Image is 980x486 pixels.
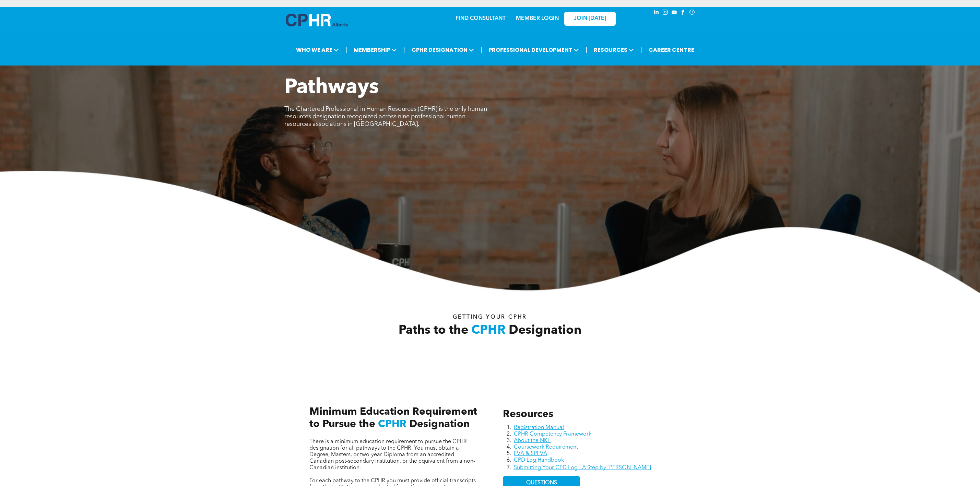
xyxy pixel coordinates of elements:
[309,407,477,429] span: Minimum Education Requirement to Pursue the
[286,14,348,26] img: A blue and white logo for cp alberta
[456,16,506,21] a: FIND CONSULTANT
[409,419,470,429] span: Designation
[514,465,651,471] a: Submitting Your CPD Log - A Step by [PERSON_NAME]
[592,44,636,56] span: RESOURCES
[516,16,559,21] a: MEMBER LOGIN
[647,44,696,56] a: CAREER CENTRE
[284,106,487,127] span: The Chartered Professional in Human Resources (CPHR) is the only human resources designation reco...
[453,315,527,320] span: Getting your Cphr
[399,324,468,337] span: Paths to the
[514,425,564,430] a: Registration Manual
[403,43,405,57] li: |
[509,324,581,337] span: Designation
[378,419,406,429] span: CPHR
[514,458,564,463] a: CPD Log Handbook
[671,9,678,18] a: youtube
[471,324,506,337] span: CPHR
[514,438,551,443] a: About the NKE
[514,444,578,450] a: Coursework Requirement
[352,44,399,56] span: MEMBERSHIP
[564,12,616,26] a: JOIN [DATE]
[309,439,475,471] span: There is a minimum education requirement to pursue the CPHR designation for all pathways to the C...
[486,44,581,56] span: PROFESSIONAL DEVELOPMENT
[574,15,606,22] span: JOIN [DATE]
[688,9,696,18] a: Social network
[481,43,482,57] li: |
[345,43,347,57] li: |
[503,409,553,419] span: Resources
[640,43,642,57] li: |
[514,451,547,457] a: EVA & SPEVA
[653,9,660,18] a: linkedin
[586,43,587,57] li: |
[294,44,341,56] span: WHO WE ARE
[662,9,669,18] a: instagram
[410,44,476,56] span: CPHR DESIGNATION
[680,9,687,18] a: facebook
[514,431,591,437] a: CPHR Competency Framework
[284,78,379,98] span: Pathways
